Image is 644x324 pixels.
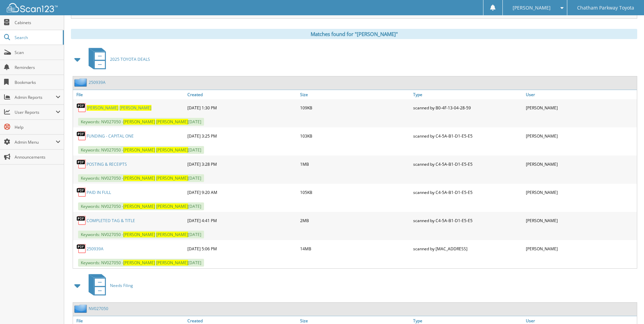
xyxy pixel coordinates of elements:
img: PDF.png [76,215,87,226]
img: scan123-logo-white.svg [7,3,58,12]
a: Created [186,90,298,99]
span: [PERSON_NAME] [123,232,155,237]
div: [PERSON_NAME] [524,101,637,114]
a: 250939A [89,79,106,85]
img: PDF.png [76,159,87,169]
span: Chatham Parkway Toyota [577,6,634,10]
span: Announcements [15,154,60,160]
div: scanned by C4-5A-B1-D1-E5-E5 [411,157,524,171]
span: 2025 TOYOTA DEALS [110,56,150,62]
div: scanned by C4-5A-B1-D1-E5-E5 [411,185,524,199]
span: Keywords: NV027050 - [DATE] [78,202,204,210]
div: [PERSON_NAME] [524,185,637,199]
div: scanned by C4-5A-B1-D1-E5-E5 [411,129,524,143]
span: Needs Filing [110,283,133,288]
a: PAID IN FULL [87,190,111,195]
a: COMPLETED TAG & TITLE [87,218,135,223]
a: Needs Filing [85,272,133,299]
div: Matches found for "[PERSON_NAME]" [71,29,637,39]
span: [PERSON_NAME] [123,147,155,153]
div: scanned by B0-4F-13-04-28-59 [411,101,524,114]
span: [PERSON_NAME] [156,203,188,209]
span: Admin Reports [15,94,56,100]
span: [PERSON_NAME] [123,119,155,125]
a: NV027050 [89,306,108,311]
span: Keywords: NV027050 - [DATE] [78,231,204,238]
div: [PERSON_NAME] [524,242,637,255]
span: [PERSON_NAME] [123,260,155,266]
div: 105KB [298,185,411,199]
div: scanned by [MAC_ADDRESS] [411,242,524,255]
div: scanned by C4-5A-B1-D1-E5-E5 [411,214,524,227]
img: folder2.png [74,78,89,87]
span: Scan [15,50,60,55]
iframe: Chat Widget [610,291,644,324]
a: File [73,90,186,99]
div: 109KB [298,101,411,114]
div: 14MB [298,242,411,255]
div: [DATE] 1:30 PM [186,101,298,114]
div: [PERSON_NAME] [524,214,637,227]
div: 1MB [298,157,411,171]
span: [PERSON_NAME] [156,147,188,153]
div: [DATE] 4:41 PM [186,214,298,227]
span: [PERSON_NAME] [513,6,551,10]
span: Help [15,124,60,130]
a: 250939A [87,246,104,252]
span: Bookmarks [15,79,60,85]
span: Keywords: NV027050 - [DATE] [78,146,204,154]
span: [PERSON_NAME] [156,119,188,125]
div: [PERSON_NAME] [524,157,637,171]
span: Reminders [15,65,60,70]
span: Cabinets [15,20,60,25]
a: User [524,90,637,99]
span: [PERSON_NAME] [156,260,188,266]
a: POSTING & RECEIPTS [87,161,127,167]
img: PDF.png [76,103,87,113]
span: Keywords: NV027050 - [DATE] [78,118,204,126]
span: Search [15,35,59,40]
a: FUNDING - CAPITAL ONE [87,133,134,139]
span: [PERSON_NAME] [123,203,155,209]
span: [PERSON_NAME] [87,105,118,111]
span: [PERSON_NAME] [119,105,151,111]
a: 2025 TOYOTA DEALS [85,46,150,73]
div: [PERSON_NAME] [524,129,637,143]
a: Size [298,90,411,99]
div: [DATE] 3:25 PM [186,129,298,143]
span: Keywords: NV027050 - [DATE] [78,174,204,182]
div: [DATE] 5:06 PM [186,242,298,255]
a: Type [411,90,524,99]
div: [DATE] 9:20 AM [186,185,298,199]
img: PDF.png [76,187,87,197]
img: folder2.png [74,304,89,313]
span: [PERSON_NAME] [123,175,155,181]
div: [DATE] 3:28 PM [186,157,298,171]
a: [PERSON_NAME] [PERSON_NAME] [87,105,151,111]
img: PDF.png [76,131,87,141]
span: Keywords: NV027050 - [DATE] [78,259,204,267]
span: Admin Menu [15,139,56,145]
span: [PERSON_NAME] [156,175,188,181]
div: 2MB [298,214,411,227]
div: 103KB [298,129,411,143]
span: User Reports [15,109,56,115]
img: PDF.png [76,244,87,254]
span: [PERSON_NAME] [156,232,188,237]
